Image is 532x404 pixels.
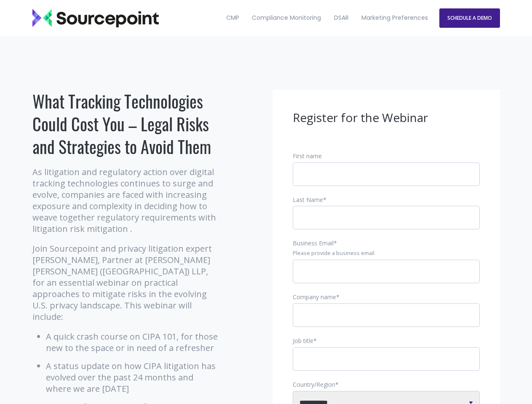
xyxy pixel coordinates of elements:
[293,250,480,257] legend: Please provide a business email
[293,337,313,345] span: Job title
[32,9,159,27] img: Sourcepoint_logo_black_transparent (2)-2
[293,196,323,204] span: Last Name
[32,243,220,322] p: Join Sourcepoint and privacy litigation expert [PERSON_NAME], Partner at [PERSON_NAME] [PERSON_NA...
[293,293,336,301] span: Company name
[46,360,220,394] li: A status update on how CIPA litigation has evolved over the past 24 months and where we are [DATE]
[293,239,334,247] span: Business Email
[293,152,322,160] span: First name
[32,166,220,234] p: As litigation and regulatory action over digital tracking technologies continues to surge and evo...
[293,380,335,388] span: Country/Region
[46,331,220,353] li: A quick crash course on CIPA 101, for those new to the space or in need of a refresher
[439,8,500,28] a: SCHEDULE A DEMO
[32,90,220,158] h1: What Tracking Technologies Could Cost You – Legal Risks and Strategies to Avoid Them
[293,110,480,126] h3: Register for the Webinar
